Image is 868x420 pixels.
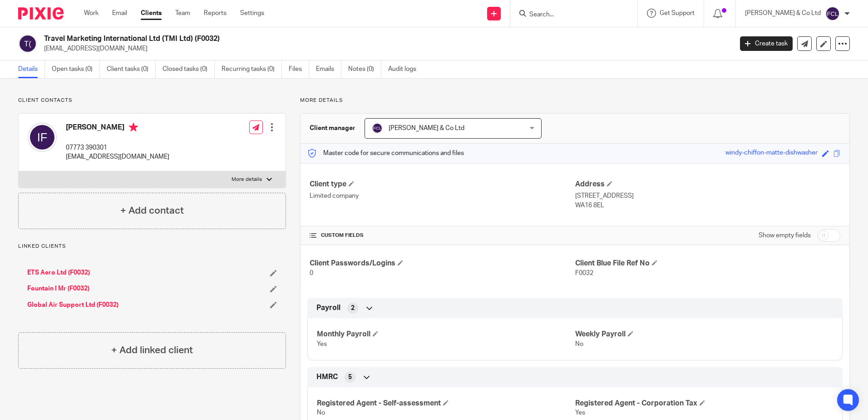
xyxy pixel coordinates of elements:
p: [STREET_ADDRESS] [575,191,840,200]
span: Payroll [316,303,340,313]
p: Limited company [310,191,575,200]
h4: Registered Agent - Corporation Tax [575,399,833,408]
div: windy-chiffon-matte-dishwasher [725,148,818,159]
p: Master code for secure communications and files [307,149,464,158]
a: Team [175,9,190,18]
h3: Client manager [310,124,355,133]
a: Details [18,60,45,78]
a: Emails [316,60,341,78]
a: Email [112,9,127,18]
p: Client contacts [18,97,286,104]
h2: Travel Marketing International Ltd (TMI Ltd) (F0032) [44,34,590,44]
p: [EMAIL_ADDRESS][DOMAIN_NAME] [66,152,169,161]
a: Global Air Support Ltd (F0032) [27,300,118,310]
h4: CUSTOM FIELDS [310,232,575,239]
p: Linked clients [18,243,286,250]
h4: Address [575,180,840,189]
a: Audit logs [388,60,423,78]
span: 0 [310,270,313,276]
a: Closed tasks (0) [163,60,215,78]
p: 07773 390301 [66,143,169,152]
a: Reports [204,9,227,18]
img: Pixie [18,7,64,20]
img: svg%3E [825,6,840,21]
h4: + Add linked client [111,343,193,357]
a: Create task [740,36,793,51]
a: Client tasks (0) [107,60,156,78]
p: More details [232,176,262,183]
span: HMRC [316,372,338,382]
p: [EMAIL_ADDRESS][DOMAIN_NAME] [44,44,726,53]
h4: Client type [310,180,575,189]
h4: Weekly Payroll [575,330,833,339]
h4: Registered Agent - Self-assessment [317,399,575,408]
p: More details [300,97,850,104]
img: svg%3E [372,123,383,134]
p: [PERSON_NAME] & Co Ltd [745,9,821,18]
p: WA16 8EL [575,201,840,210]
span: Yes [317,341,327,347]
span: Yes [575,410,585,416]
label: Show empty fields [759,231,811,240]
h4: Monthly Payroll [317,330,575,339]
a: Recurring tasks (0) [222,60,282,78]
h4: [PERSON_NAME] [66,123,169,134]
a: Fountain I Mr (F0032) [27,284,89,293]
span: F0032 [575,270,593,276]
img: svg%3E [18,34,37,53]
a: Settings [240,9,264,18]
span: No [317,410,325,416]
span: [PERSON_NAME] & Co Ltd [389,125,464,131]
img: svg%3E [28,123,57,152]
span: Get Support [660,10,695,16]
a: Clients [141,9,162,18]
a: ETS Aero Ltd (F0032) [27,268,90,277]
span: 2 [351,304,355,313]
h4: Client Blue File Ref No [575,259,840,268]
span: 5 [348,373,352,382]
a: Open tasks (0) [52,60,100,78]
input: Search [528,11,610,19]
h4: + Add contact [120,204,184,218]
a: Work [84,9,99,18]
i: Primary [129,123,138,132]
h4: Client Passwords/Logins [310,259,575,268]
span: No [575,341,583,347]
a: Files [289,60,309,78]
a: Notes (0) [348,60,381,78]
